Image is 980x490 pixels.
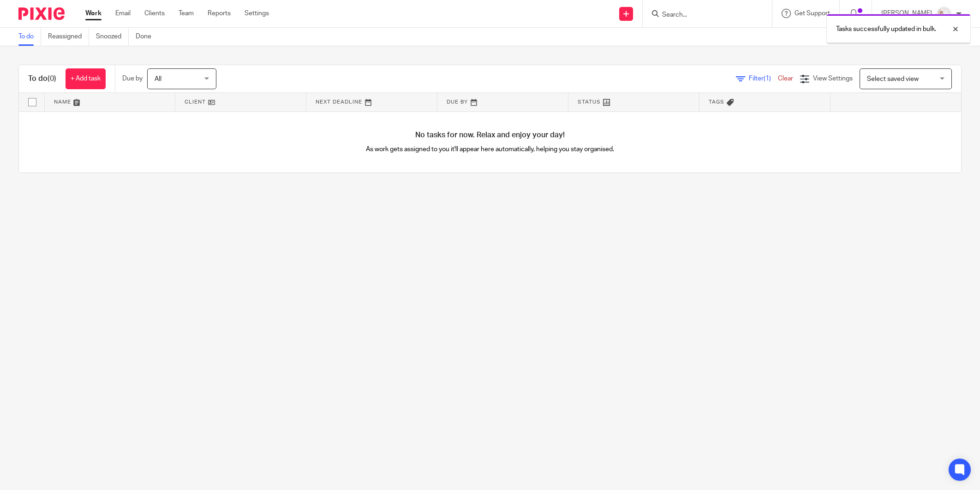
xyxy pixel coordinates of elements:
[96,28,129,46] a: Snoozed
[28,74,56,84] h1: To do
[764,75,771,82] span: (1)
[155,76,161,82] span: All
[208,9,231,18] a: Reports
[179,9,194,18] a: Team
[255,145,726,154] p: As work gets assigned to you it'll appear here automatically, helping you stay organised.
[48,28,89,46] a: Reassigned
[18,7,65,20] img: Pixie
[66,68,106,89] a: + Add task
[813,75,853,82] span: View Settings
[749,75,778,82] span: Filter
[136,28,158,46] a: Done
[867,76,919,82] span: Select saved view
[19,130,961,140] h4: No tasks for now. Relax and enjoy your day!
[836,24,936,34] p: Tasks successfully updated in bulk.
[144,9,165,18] a: Clients
[48,75,56,82] span: (0)
[937,6,951,21] img: Image.jpeg
[709,99,724,104] span: Tags
[778,75,793,82] a: Clear
[115,9,131,18] a: Email
[122,74,143,83] p: Due by
[18,28,41,46] a: To do
[245,9,269,18] a: Settings
[85,9,102,18] a: Work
